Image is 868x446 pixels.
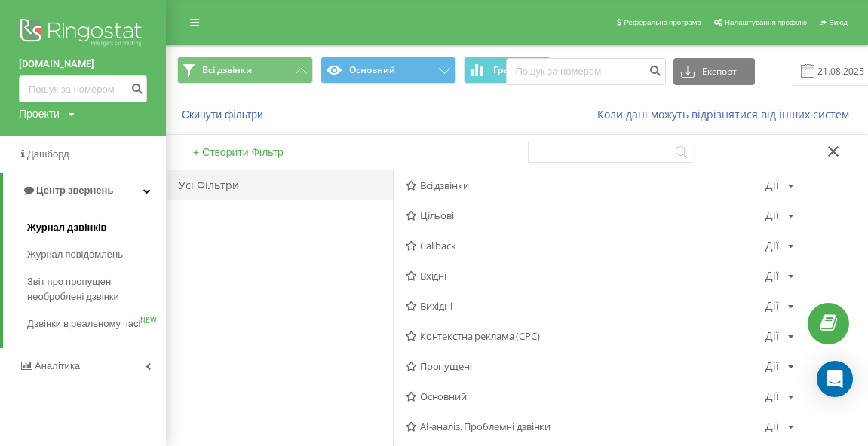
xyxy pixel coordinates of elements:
a: Центр звернень [3,173,166,209]
span: Журнал дзвінків [27,220,107,235]
button: Закрити [823,145,845,160]
div: Дії [765,210,779,221]
span: Контекстна реклама (CPC) [406,331,765,341]
div: Дії [765,270,779,281]
div: Дії [765,421,779,432]
button: Графік [464,57,551,84]
div: Дії [765,361,779,371]
span: Графік [493,65,523,75]
div: Дії [765,240,779,251]
span: Пропущені [406,361,765,371]
button: Скинути фільтри [177,108,271,121]
button: Експорт [673,58,755,85]
span: Аналiтика [35,360,80,371]
span: Реферальна програма [624,18,701,26]
a: Коли дані можуть відрізнятися вiд інших систем [597,107,857,121]
span: Всі дзвінки [406,180,765,191]
div: Дії [765,391,779,402]
span: AI-аналіз. Проблемні дзвінки [406,421,765,432]
input: Пошук за номером [506,58,666,85]
span: Вихідні [406,301,765,311]
span: Дашборд [27,148,69,160]
div: Дії [765,331,779,341]
div: Open Intercom Messenger [817,361,853,397]
a: Звіт про пропущені необроблені дзвінки [27,268,166,310]
a: [DOMAIN_NAME] [19,57,147,72]
div: Дії [765,180,779,191]
span: Журнал повідомлень [27,247,123,262]
a: Дзвінки в реальному часіNEW [27,310,166,338]
span: Вихід [829,18,848,26]
img: Ringostat logo [19,15,147,53]
div: Дії [765,301,779,311]
input: Пошук за номером [19,75,147,102]
span: Налаштування профілю [725,18,807,26]
a: Журнал повідомлень [27,241,166,268]
button: Всі дзвінки [177,57,313,84]
span: Центр звернень [36,185,113,196]
span: Дзвінки в реальному часі [27,316,140,331]
span: Цільові [406,210,765,221]
span: Callback [406,240,765,251]
div: Проекти [19,106,60,121]
div: Усі Фільтри [167,170,393,200]
button: Основний [321,57,456,84]
a: Журнал дзвінків [27,214,166,241]
span: Звіт про пропущені необроблені дзвінки [27,274,158,304]
button: + Створити Фільтр [189,145,288,159]
span: Вхідні [406,270,765,281]
span: Основний [406,391,765,402]
span: Всі дзвінки [202,64,252,76]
